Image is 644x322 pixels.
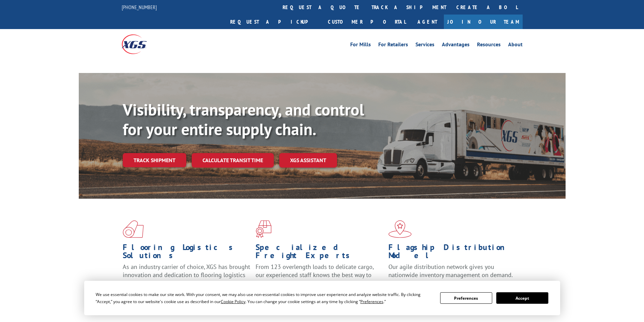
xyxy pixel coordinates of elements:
a: For Retailers [378,42,408,49]
a: XGS ASSISTANT [279,153,337,168]
a: Agent [411,15,444,29]
a: Resources [477,42,501,49]
a: About [508,42,523,49]
span: Cookie Policy [221,299,245,304]
a: Customer Portal [323,15,411,29]
div: Cookie Consent Prompt [84,281,560,315]
h1: Flagship Distribution Model [388,243,516,263]
a: Advantages [442,42,470,49]
span: Preferences [360,299,383,304]
span: Our agile distribution network gives you nationwide inventory management on demand. [388,263,513,279]
img: xgs-icon-flagship-distribution-model-red [388,220,412,238]
p: From 123 overlength loads to delicate cargo, our experienced staff knows the best way to move you... [256,263,383,293]
a: Calculate transit time [192,153,274,168]
button: Accept [496,292,548,304]
h1: Flooring Logistics Solutions [123,243,251,263]
img: xgs-icon-total-supply-chain-intelligence-red [123,220,144,238]
a: Services [415,42,434,49]
a: Join Our Team [444,15,523,29]
b: Visibility, transparency, and control for your entire supply chain. [123,99,364,140]
button: Preferences [440,292,492,304]
a: For Mills [350,42,371,49]
img: xgs-icon-focused-on-flooring-red [256,220,271,238]
div: We use essential cookies to make our site work. With your consent, we may also use non-essential ... [96,291,432,305]
a: Track shipment [123,153,186,167]
h1: Specialized Freight Experts [256,243,383,263]
span: As an industry carrier of choice, XGS has brought innovation and dedication to flooring logistics... [123,263,250,287]
a: Request a pickup [225,15,323,29]
a: [PHONE_NUMBER] [122,4,157,10]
